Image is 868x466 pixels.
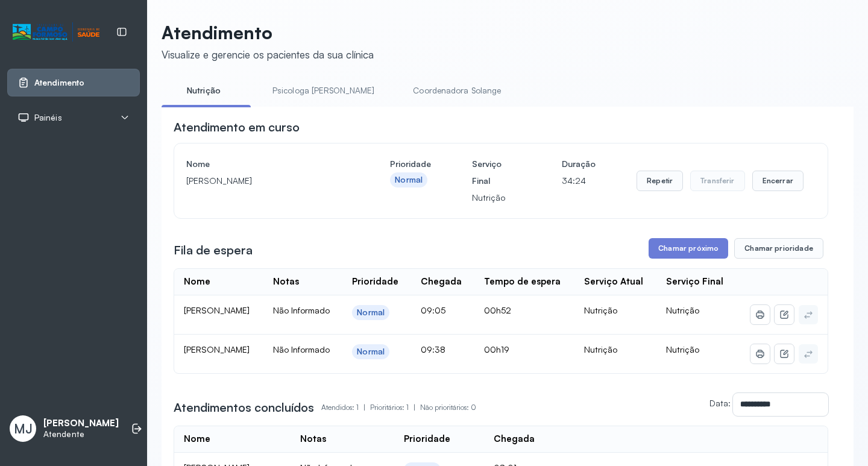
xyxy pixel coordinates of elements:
button: Chamar prioridade [734,238,823,259]
h4: Duração [562,156,596,172]
button: Repetir [637,171,683,191]
p: Nutrição [472,189,521,206]
h4: Prioridade [390,156,431,172]
button: Chamar próximo [649,238,728,259]
div: Nome [184,276,210,288]
span: Não Informado [273,305,330,315]
div: Prioridade [404,433,450,445]
div: Chegada [421,276,462,288]
div: Visualize e gerencie os pacientes da sua clínica [162,48,374,61]
div: Notas [273,276,299,288]
div: Serviço Atual [584,276,643,288]
span: 00h52 [484,305,511,315]
span: Nutrição [666,305,699,315]
h3: Fila de espera [174,242,253,259]
div: Normal [357,347,385,357]
span: | [414,403,415,412]
a: Psicologa [PERSON_NAME] [260,81,386,101]
p: Atendidos: 1 [321,399,370,416]
div: Notas [300,433,326,445]
a: Coordenadora Solange [401,81,513,101]
div: Nome [184,433,210,445]
a: Atendimento [17,77,130,89]
span: Não Informado [273,344,330,354]
label: Data: [709,398,731,408]
p: Atendente [43,429,119,439]
span: 00h19 [484,344,509,354]
button: Transferir [690,171,745,191]
div: Serviço Final [666,276,723,288]
div: Normal [357,307,385,318]
p: Não prioritários: 0 [420,399,476,416]
div: Nutrição [584,305,647,316]
div: Tempo de espera [484,276,561,288]
h3: Atendimento em curso [174,119,300,136]
span: Painéis [34,113,62,123]
span: | [363,403,365,412]
span: Atendimento [34,78,84,88]
p: 34:24 [562,172,596,189]
h3: Atendimentos concluídos [174,399,314,416]
p: Prioritários: 1 [370,399,420,416]
span: 09:05 [421,305,445,315]
span: 09:38 [421,344,445,354]
button: Encerrar [752,171,804,191]
div: Prioridade [352,276,398,288]
span: [PERSON_NAME] [184,305,250,315]
p: Atendimento [162,22,374,43]
h4: Serviço Final [472,156,521,189]
h4: Nome [186,156,349,172]
div: Normal [395,175,423,185]
p: [PERSON_NAME] [186,172,349,189]
div: Chegada [494,433,535,445]
p: [PERSON_NAME] [43,418,119,429]
span: [PERSON_NAME] [184,344,250,354]
img: Logotipo do estabelecimento [13,22,99,42]
span: Nutrição [666,344,699,354]
a: Nutrição [162,81,246,101]
div: Nutrição [584,344,647,355]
